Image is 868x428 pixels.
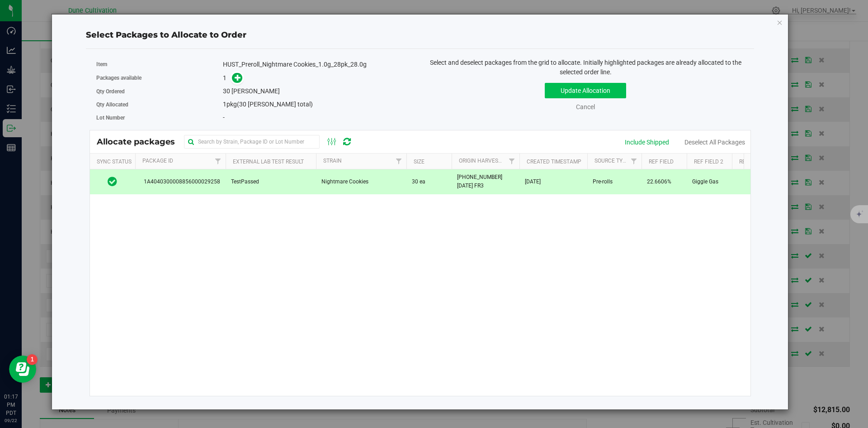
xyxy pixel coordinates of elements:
span: 30 [223,87,230,95]
span: Select and deselect packages from the grid to allocate. Initially highlighted packages are alread... [430,59,741,76]
span: [DATE] [525,178,541,186]
div: Include Shipped [625,138,669,147]
span: 22.6606% [647,178,671,186]
label: Qty Allocated [96,101,223,109]
iframe: Resource center unread badge [27,354,38,365]
a: Filter [210,154,225,169]
a: Strain [323,158,342,164]
span: 1A4040300008856000029258 [140,178,220,186]
span: Giggle Gas [692,178,718,186]
label: Lot Number [96,114,223,122]
a: Ref Field [649,159,674,165]
span: In Sync [108,175,117,188]
a: Deselect All Packages [684,139,745,146]
span: (30 [PERSON_NAME] total) [237,101,313,108]
div: HUST_Preroll_Nightmare Cookies_1.0g_28pk_28.0g [223,60,413,69]
span: - [223,114,225,121]
label: Packages available [96,74,223,82]
a: Ref Field 3 [739,159,769,165]
span: [PERSON_NAME] [231,87,280,95]
span: TestPassed [231,178,259,186]
a: Origin Harvests [459,158,505,164]
a: Cancel [576,103,595,111]
span: Nightmare Cookies [321,178,368,186]
span: 1 [223,101,226,108]
a: External Lab Test Result [233,159,304,165]
a: Source Type [594,158,629,164]
iframe: Resource center [9,356,36,383]
button: Update Allocation [545,83,626,98]
a: Filter [391,154,406,169]
a: Ref Field 2 [694,159,723,165]
div: Select Packages to Allocate to Order [86,29,754,41]
span: Pre-rolls [593,178,613,186]
a: Sync Status [97,159,132,165]
input: Search by Strain, Package ID or Lot Number [184,135,320,149]
span: [PHONE_NUMBER][DATE] FR3 [457,173,514,190]
span: Allocate packages [97,137,184,147]
a: Size [414,159,425,165]
a: Created Timestamp [527,159,581,165]
label: Item [96,60,223,68]
label: Qty Ordered [96,87,223,96]
span: 1 [223,74,226,82]
a: Filter [626,154,641,169]
span: 30 ea [412,178,425,186]
span: pkg [223,101,313,108]
a: Filter [504,154,519,169]
a: Package Id [142,158,173,164]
